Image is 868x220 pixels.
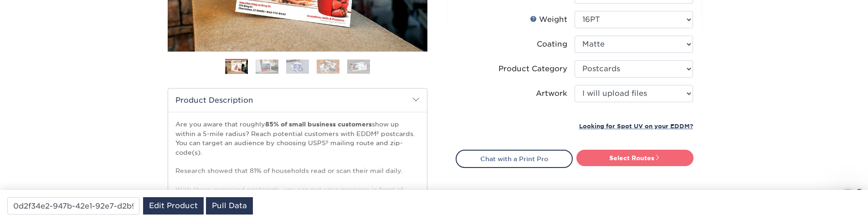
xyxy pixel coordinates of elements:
[498,63,567,74] div: Product Category
[530,14,567,25] div: Weight
[168,89,427,112] h2: Product Description
[536,88,567,99] div: Artwork
[265,120,372,128] strong: 85% of small business customers
[143,197,204,215] a: Edit Product
[286,59,309,73] img: EDDM 03
[256,59,278,73] img: EDDM 02
[579,123,693,130] small: Looking for Spot UV on your EDDM?
[856,189,863,196] span: 1
[225,59,248,75] img: EDDM 01
[456,150,573,168] a: Chat with a Print Pro
[317,59,339,73] img: EDDM 04
[347,59,370,73] img: EDDM 05
[837,189,859,211] iframe: Intercom live chat
[579,121,693,130] a: Looking for Spot UV on your EDDM?
[576,150,693,166] a: Select Routes
[206,197,253,215] a: Pull Data
[537,39,567,50] div: Coating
